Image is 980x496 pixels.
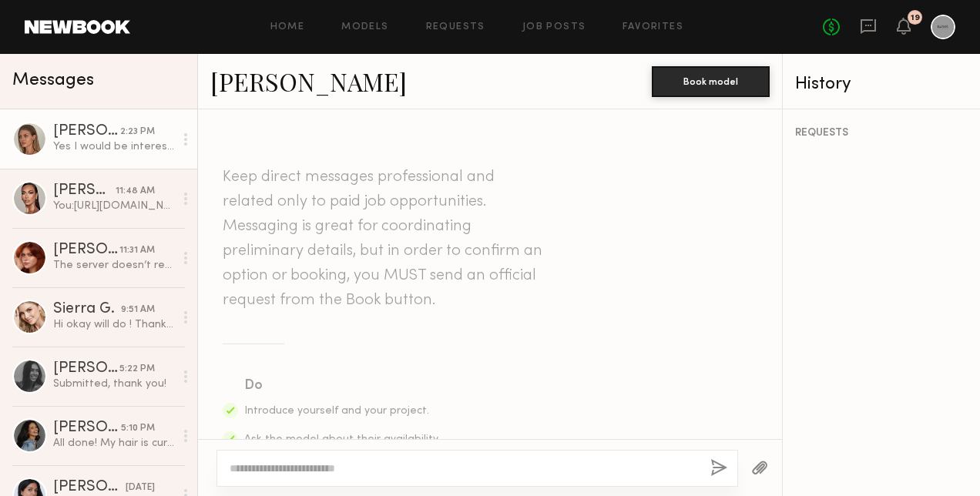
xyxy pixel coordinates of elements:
a: Requests [426,22,485,32]
div: Sierra G. [53,302,121,317]
div: History [795,75,968,93]
span: Introduce yourself and your project. [244,406,429,416]
div: [PERSON_NAME] [53,361,119,377]
div: [PERSON_NAME] [53,421,121,436]
a: Home [270,22,305,32]
div: REQUESTS [795,128,968,139]
div: 11:31 AM [119,243,155,258]
div: 9:51 AM [121,303,155,317]
div: You: [URL][DOMAIN_NAME] [53,199,174,213]
div: [PERSON_NAME] [53,480,126,495]
div: 5:22 PM [119,362,155,377]
a: Book model [652,74,770,87]
div: Hi okay will do ! Thank you [53,317,174,332]
a: [PERSON_NAME] [210,65,407,98]
span: Messages [12,72,94,89]
div: 5:10 PM [121,421,155,436]
a: Favorites [623,22,683,32]
div: [PERSON_NAME] [53,243,119,258]
div: Do [244,375,441,397]
div: 11:48 AM [116,184,155,199]
div: The server doesn’t respond when I’m trying to upload any media! Is it okay if I send it here? Hai... [53,258,174,273]
div: Submitted, thank you! [53,377,174,391]
a: Job Posts [522,22,586,32]
button: Book model [652,66,770,97]
header: Keep direct messages professional and related only to paid job opportunities. Messaging is great ... [223,165,546,313]
div: [DATE] [126,481,155,495]
div: 19 [911,14,920,22]
span: Ask the model about their availability. [244,434,440,444]
a: Models [341,22,388,32]
div: [PERSON_NAME] [53,124,120,139]
div: 2:23 PM [120,125,155,139]
div: [PERSON_NAME] [53,183,116,199]
div: All done! My hair is curlier than the current shots i just took. [53,436,174,451]
div: Yes I would be interested and can still send in the images! Let me know thanks :) [53,139,174,154]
